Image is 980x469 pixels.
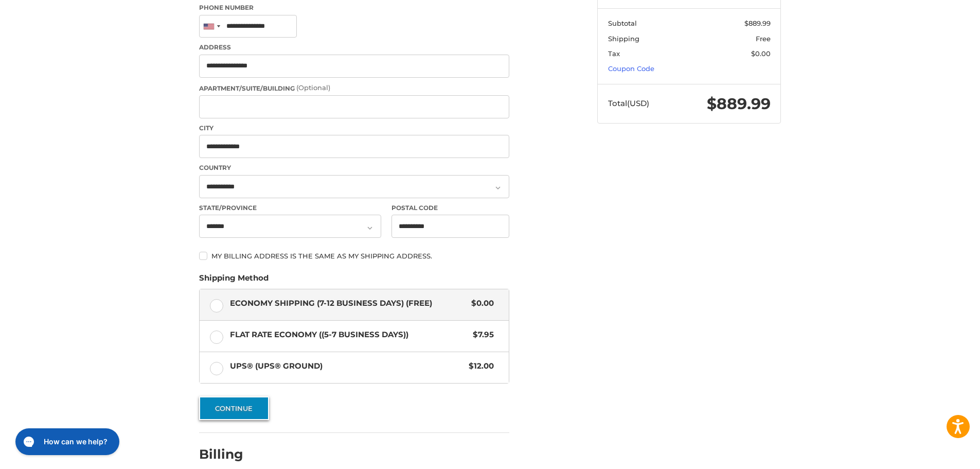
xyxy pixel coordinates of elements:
[756,34,771,43] span: Free
[707,94,771,113] span: $889.99
[391,203,510,213] label: Postal Code
[199,446,259,462] h2: Billing
[199,203,381,213] label: State/Province
[466,298,494,309] span: $0.00
[199,163,509,172] label: Country
[608,98,649,108] span: Total (USD)
[608,34,639,43] span: Shipping
[608,19,637,27] span: Subtotal
[468,329,494,341] span: $7.95
[230,329,468,341] span: Flat Rate Economy ((5-7 Business Days))
[744,19,771,27] span: $889.99
[230,360,464,372] span: UPS® (UPS® Ground)
[199,3,509,12] label: Phone Number
[608,49,620,58] span: Tax
[199,272,269,289] legend: Shipping Method
[608,64,654,73] a: Coupon Code
[230,298,467,309] span: Economy Shipping (7-12 Business Days) (Free)
[296,83,330,92] small: (Optional)
[10,425,122,459] iframe: Gorgias live chat messenger
[751,49,771,58] span: $0.00
[199,396,269,420] button: Continue
[199,124,509,133] label: City
[199,83,509,93] label: Apartment/Suite/Building
[199,43,509,52] label: Address
[464,360,494,372] span: $12.00
[200,15,223,38] div: United States: +1
[199,252,509,260] label: My billing address is the same as my shipping address.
